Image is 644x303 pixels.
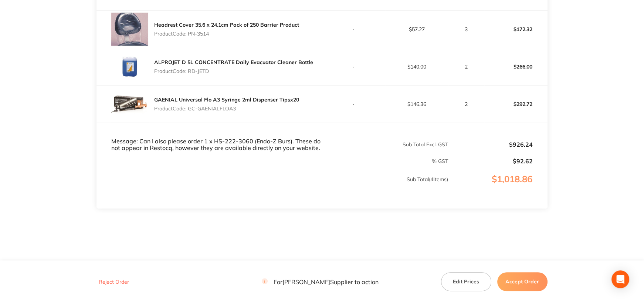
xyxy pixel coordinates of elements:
button: Accept Order [497,272,548,291]
p: 3 [448,26,484,32]
button: Reject Order [96,279,131,285]
a: GAENIAL Universal Flo A3 Syringe 2ml Dispenser Tipsx20 [154,96,299,103]
p: Sub Total ( 4 Items) [97,176,448,197]
a: ALPROJET D 5L CONCENTRATE Daily Evacuator Cleaner Bottle [154,59,313,66]
p: 2 [448,101,484,107]
td: Message: Can I also please order 1 x HS-222-3060 (Endo-Z Burs). These do not appear in Restocq, h... [96,123,322,152]
img: dzF5em50YQ [111,11,148,48]
p: - [322,101,385,107]
p: For [PERSON_NAME] Supplier to action [262,278,379,285]
p: - [322,26,385,32]
p: $92.62 [448,158,532,164]
p: Product Code: PN-3514 [154,31,299,37]
p: % GST [97,158,448,164]
p: - [322,64,385,70]
p: $1,018.86 [448,174,547,199]
img: bXB3OWM2NA [111,48,148,85]
p: $292.72 [485,95,547,113]
div: Open Intercom Messenger [611,270,629,288]
button: Edit Prices [441,272,491,291]
p: $140.00 [386,64,448,70]
a: Headrest Cover 35.6 x 24.1cm Pack of 250 Barrier Product [154,21,299,28]
p: $266.00 [485,58,547,76]
p: $926.24 [448,141,532,148]
p: Product Code: GC-GAENIALFLOA3 [154,106,299,111]
p: Product Code: RD-JETD [154,68,313,74]
p: $57.27 [386,26,448,32]
img: dW00dnMzcg [111,86,148,123]
p: $172.32 [485,20,547,38]
p: $146.36 [386,101,448,107]
p: Sub Total Excl. GST [322,141,448,147]
p: 2 [448,64,484,70]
